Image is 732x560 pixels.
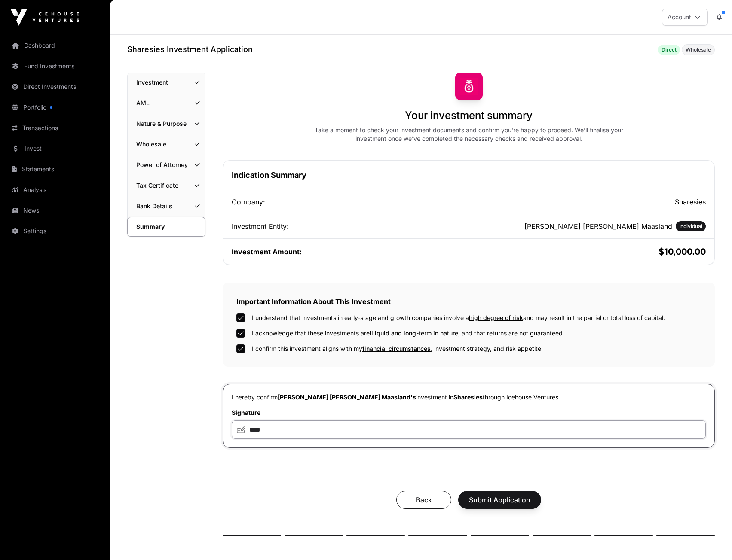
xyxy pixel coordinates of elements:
p: I hereby confirm investment in through Icehouse Ventures. [232,393,706,402]
div: Company: [232,197,467,207]
span: Submit Application [469,495,530,505]
a: Bank Details [128,197,205,216]
h1: Your investment summary [405,109,533,122]
span: illiquid and long-term in nature [370,329,458,337]
span: Sharesies [453,393,483,401]
span: [PERSON_NAME] [PERSON_NAME] Maasland's [278,393,416,401]
button: Account [662,9,708,26]
a: Dashboard [7,36,103,55]
a: Direct Investments [7,77,103,96]
a: Tax Certificate [128,176,205,195]
span: Direct [662,46,677,53]
a: Nature & Purpose [128,114,205,133]
span: Wholesale [686,46,711,53]
a: Analysis [7,180,103,199]
button: Back [396,491,451,509]
a: AML [128,94,205,113]
a: Fund Investments [7,57,103,76]
a: Statements [7,160,103,179]
a: Settings [7,222,103,240]
h1: Indication Summary [232,169,706,181]
a: Transactions [7,119,103,137]
div: Investment Entity: [232,221,467,231]
div: Take a moment to check your investment documents and confirm you're happy to proceed. We’ll final... [304,126,634,143]
h2: $10,000.00 [471,246,706,258]
h2: [PERSON_NAME] [PERSON_NAME] Maasland [524,221,672,231]
img: Sharesies [455,73,483,100]
span: Individual [679,223,702,230]
a: Portfolio [7,98,103,117]
a: News [7,201,103,220]
button: Submit Application [458,491,541,509]
a: Wholesale [128,135,205,154]
label: I acknowledge that these investments are , and that returns are not guaranteed. [252,329,564,338]
a: Invest [7,139,103,158]
a: Power of Attorney [128,155,205,174]
a: Summary [127,217,205,237]
h1: Sharesies Investment Application [127,43,253,55]
h2: Important Information About This Investment [236,296,701,307]
h2: Sharesies [471,197,706,207]
iframe: Chat Widget [689,519,732,560]
img: Icehouse Ventures Logo [10,9,79,26]
span: high degree of risk [469,314,523,321]
span: financial circumstances [362,345,431,352]
a: Investment [128,73,205,92]
span: Investment Amount: [232,247,302,256]
label: I understand that investments in early-stage and growth companies involve a and may result in the... [252,313,665,322]
span: Back [407,495,441,505]
label: Signature [232,408,706,417]
label: I confirm this investment aligns with my , investment strategy, and risk appetite. [252,344,543,353]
